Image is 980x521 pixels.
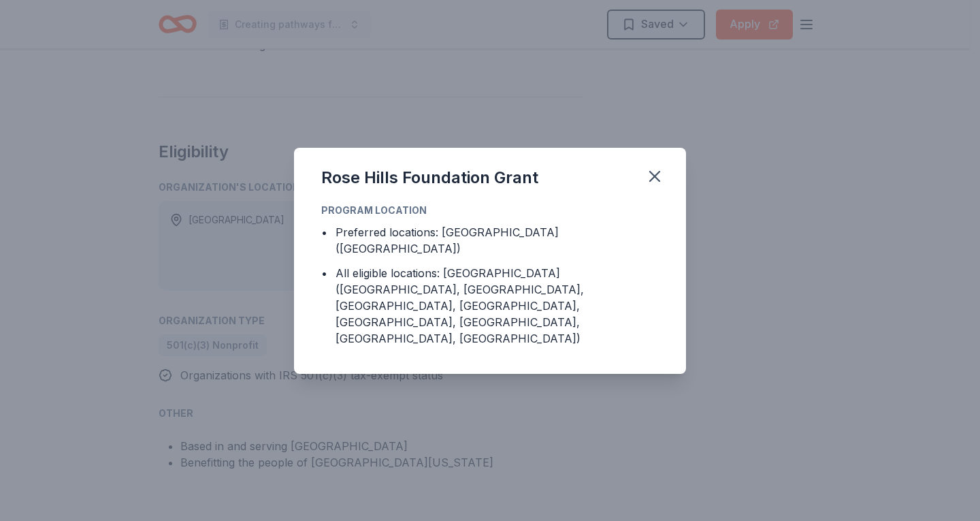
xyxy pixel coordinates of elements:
[321,167,538,189] div: Rose Hills Foundation Grant
[321,265,327,281] div: •
[321,224,327,240] div: •
[336,265,659,347] div: All eligible locations: [GEOGRAPHIC_DATA] ([GEOGRAPHIC_DATA], [GEOGRAPHIC_DATA], [GEOGRAPHIC_DATA...
[321,202,659,219] div: Program Location
[336,224,659,257] div: Preferred locations: [GEOGRAPHIC_DATA] ([GEOGRAPHIC_DATA])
